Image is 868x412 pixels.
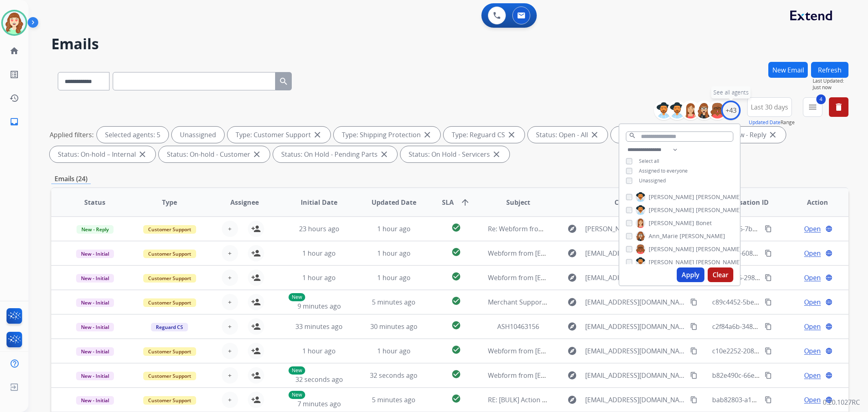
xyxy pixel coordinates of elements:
[3,11,26,34] img: avatar
[680,232,725,240] span: [PERSON_NAME]
[9,70,19,79] mat-icon: list_alt
[765,225,772,232] mat-icon: content_copy
[222,318,238,335] button: +
[804,297,821,307] span: Open
[696,206,741,214] span: [PERSON_NAME]
[228,346,232,356] span: +
[808,102,818,112] mat-icon: menu
[804,322,821,331] span: Open
[804,395,821,405] span: Open
[143,225,196,234] span: Customer Support
[585,248,685,258] span: [EMAIL_ADDRESS][DOMAIN_NAME]
[143,298,196,307] span: Customer Support
[9,117,19,127] mat-icon: inbox
[251,297,261,307] mat-icon: person_add
[649,206,694,214] span: [PERSON_NAME]
[76,347,114,356] span: New - Initial
[76,396,114,405] span: New - Initial
[825,250,833,257] mat-icon: language
[372,395,415,404] span: 5 minutes ago
[567,395,577,405] mat-icon: explore
[451,369,461,379] mat-icon: check_circle
[302,346,336,355] span: 1 hour ago
[712,322,837,331] span: c2f84a6b-348a-4840-9926-8b59bedba772
[488,395,694,404] span: RE: [BULK] Action required: Extend claim approved for replacement
[228,322,232,331] span: +
[228,273,232,283] span: +
[803,97,822,117] button: 4
[297,302,341,311] span: 9 minutes ago
[76,250,114,258] span: New - Initial
[372,298,415,307] span: 5 minutes ago
[765,250,772,257] mat-icon: content_copy
[804,346,821,356] span: Open
[649,245,694,253] span: [PERSON_NAME]
[696,245,741,253] span: [PERSON_NAME]
[747,97,792,117] button: Last 30 days
[151,323,188,331] span: Reguard CS
[313,130,322,140] mat-icon: close
[279,77,289,86] mat-icon: search
[823,397,860,407] p: 0.20.1027RC
[76,323,114,331] span: New - Initial
[273,146,397,162] div: Status: On Hold - Pending Parts
[451,272,461,281] mat-icon: check_circle
[251,395,261,405] mat-icon: person_add
[222,245,238,261] button: +
[228,224,232,234] span: +
[690,323,697,330] mat-icon: content_copy
[451,345,461,355] mat-icon: check_circle
[228,370,232,380] span: +
[712,298,835,307] span: c89c4452-5be9-4d64-847f-70f3b9bde688
[76,298,114,307] span: New - Initial
[585,273,685,283] span: [EMAIL_ADDRESS][DOMAIN_NAME]
[222,270,238,286] button: +
[251,273,261,283] mat-icon: person_add
[690,298,697,306] mat-icon: content_copy
[227,127,330,143] div: Type: Customer Support
[585,297,685,307] span: [EMAIL_ADDRESS][DOMAIN_NAME]
[567,370,577,380] mat-icon: explore
[696,219,712,227] span: Bonet
[377,273,411,282] span: 1 hour ago
[712,346,836,355] span: c10e2252-2085-449f-bd38-e7426b80c93e
[143,250,196,258] span: Customer Support
[488,371,672,380] span: Webform from [EMAIL_ADDRESS][DOMAIN_NAME] on [DATE]
[488,273,672,282] span: Webform from [EMAIL_ADDRESS][DOMAIN_NAME] on [DATE]
[451,296,461,306] mat-icon: check_circle
[768,130,778,140] mat-icon: close
[506,197,530,207] span: Subject
[649,193,694,201] span: [PERSON_NAME]
[567,224,577,234] mat-icon: explore
[400,146,509,162] div: Status: On Hold - Servicers
[768,62,808,78] button: New Email
[442,197,454,207] span: SLA
[488,249,672,258] span: Webform from [EMAIL_ADDRESS][DOMAIN_NAME] on [DATE]
[228,297,232,307] span: +
[585,370,685,380] span: [EMAIL_ADDRESS][DOMAIN_NAME]
[228,248,232,258] span: +
[222,221,238,237] button: +
[528,127,608,143] div: Status: Open - All
[51,36,848,52] h2: Emails
[451,223,461,232] mat-icon: check_circle
[690,396,697,403] mat-icon: content_copy
[334,127,440,143] div: Type: Shipping Protection
[492,149,501,159] mat-icon: close
[804,224,821,234] span: Open
[765,372,772,379] mat-icon: content_copy
[611,127,697,143] div: Status: New - Initial
[222,392,238,408] button: +
[690,347,697,355] mat-icon: content_copy
[825,323,833,330] mat-icon: language
[765,347,772,355] mat-icon: content_copy
[377,224,411,233] span: 1 hour ago
[377,249,411,258] span: 1 hour ago
[649,232,678,240] span: Ann_Marie
[451,320,461,330] mat-icon: check_circle
[372,197,416,207] span: Updated Date
[816,94,826,104] span: 4
[302,273,336,282] span: 1 hour ago
[585,322,685,331] span: [EMAIL_ADDRESS][DOMAIN_NAME]
[774,188,848,217] th: Action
